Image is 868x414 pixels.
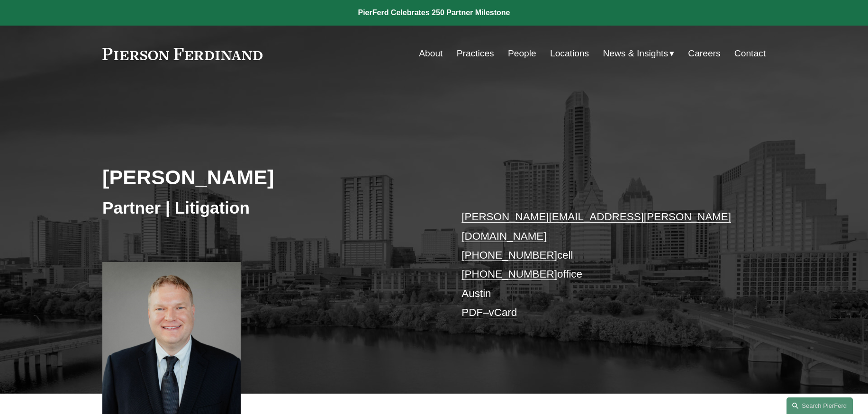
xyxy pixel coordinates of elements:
[461,249,557,261] a: [PHONE_NUMBER]
[461,207,738,322] p: cell office Austin –
[508,45,536,63] a: People
[734,45,766,63] a: Contact
[603,45,668,62] span: News & Insights
[461,306,483,318] a: PDF
[419,45,443,63] a: About
[102,198,434,218] h3: Partner | Litigation
[457,45,494,63] a: Practices
[461,268,557,280] a: [PHONE_NUMBER]
[550,45,589,63] a: Locations
[688,45,720,63] a: Careers
[102,165,434,189] h2: [PERSON_NAME]
[603,45,674,63] a: folder dropdown
[787,397,853,414] a: Search this site
[461,211,731,242] a: [PERSON_NAME][EMAIL_ADDRESS][PERSON_NAME][DOMAIN_NAME]
[489,306,517,318] a: vCard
